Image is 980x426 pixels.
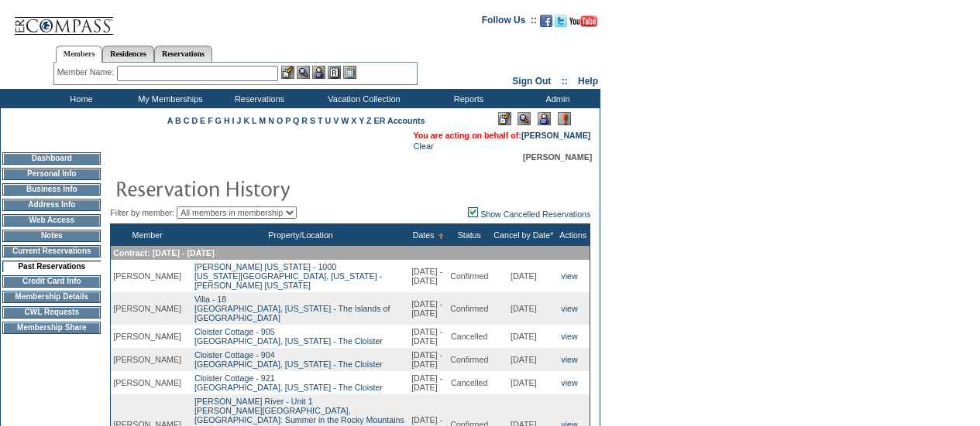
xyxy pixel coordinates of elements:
[569,19,597,29] a: Subscribe to our YouTube Channel
[523,152,592,162] span: [PERSON_NAME]
[490,260,556,292] td: [DATE]
[236,116,241,125] a: J
[113,248,214,257] span: Contract: [DATE] - [DATE]
[422,89,511,108] td: Reports
[194,373,383,392] a: Cloister Cottage - 921[GEOGRAPHIC_DATA], [US_STATE] - The Cloister
[57,66,117,79] div: Member Name:
[277,116,283,125] a: O
[409,348,448,371] td: [DATE] - [DATE]
[538,112,551,125] img: Impersonate
[328,66,341,79] img: Reservations
[498,112,511,125] img: Edit Mode
[2,214,101,227] td: Web Access
[184,116,190,125] a: C
[191,116,198,125] a: D
[578,76,598,87] a: Help
[268,230,333,240] a: Property/Location
[482,13,537,32] td: Follow Us ::
[194,262,382,290] a: [PERSON_NAME] [US_STATE] - 1000[US_STATE][GEOGRAPHIC_DATA], [US_STATE] - [PERSON_NAME] [US_STATE]
[413,230,435,240] a: Dates
[409,325,448,348] td: [DATE] - [DATE]
[208,116,213,125] a: F
[115,172,425,203] img: pgTtlResHistory.gif
[2,183,101,196] td: Business Info
[468,210,590,219] a: Show Cancelled Reservations
[561,355,577,364] a: view
[111,348,184,371] td: [PERSON_NAME]
[512,76,551,87] a: Sign Out
[490,371,556,394] td: [DATE]
[111,260,184,292] td: [PERSON_NAME]
[2,275,101,288] td: Credit Card Info
[374,116,425,125] a: ER Accounts
[301,116,308,125] a: R
[333,116,339,125] a: V
[413,141,433,151] a: Clear
[154,46,212,62] a: Reservations
[2,291,101,303] td: Membership Details
[268,116,274,125] a: N
[458,230,481,240] a: Status
[540,15,552,27] img: Become our fan on Facebook
[281,66,294,79] img: b_edit.gif
[35,89,124,108] td: Home
[167,116,173,125] a: A
[293,116,299,125] a: Q
[215,116,222,125] a: G
[409,371,448,394] td: [DATE] - [DATE]
[2,261,101,272] td: Past Reservations
[310,116,315,125] a: S
[252,116,256,125] a: L
[561,378,577,387] a: view
[194,295,390,322] a: Villa - 18[GEOGRAPHIC_DATA], [US_STATE] - The Islands of [GEOGRAPHIC_DATA]
[448,371,490,394] td: Cancelled
[224,116,230,125] a: H
[555,19,567,29] a: Follow us on Twitter
[232,116,235,125] a: I
[366,116,372,125] a: Z
[110,208,174,217] span: Filter by member:
[343,66,356,79] img: b_calculator.gif
[243,116,249,125] a: K
[2,168,101,180] td: Personal Info
[132,230,163,240] a: Member
[359,116,364,125] a: Y
[351,116,356,125] a: X
[490,292,556,325] td: [DATE]
[562,76,568,87] span: ::
[2,152,101,165] td: Dashboard
[521,131,590,140] a: [PERSON_NAME]
[194,327,383,346] a: Cloister Cottage - 905[GEOGRAPHIC_DATA], [US_STATE] - The Cloister
[56,46,103,63] a: Members
[2,245,101,257] td: Current Reservations
[435,233,445,239] img: Ascending
[124,89,213,108] td: My Memberships
[111,325,184,348] td: [PERSON_NAME]
[111,292,184,325] td: [PERSON_NAME]
[561,271,577,281] a: view
[175,116,181,125] a: B
[312,66,325,79] img: Impersonate
[555,15,567,27] img: Follow us on Twitter
[13,4,114,36] img: Compass Home
[2,306,101,319] td: CWL Requests
[200,116,205,125] a: E
[448,348,490,371] td: Confirmed
[448,325,490,348] td: Cancelled
[540,19,552,29] a: Become our fan on Facebook
[2,199,101,211] td: Address Info
[413,131,590,140] span: You are acting on behalf of:
[259,116,266,125] a: M
[213,89,302,108] td: Reservations
[2,230,101,242] td: Notes
[102,46,154,62] a: Residences
[569,15,597,27] img: Subscribe to our YouTube Channel
[518,112,531,125] img: View Mode
[561,332,577,341] a: view
[285,116,291,125] a: P
[111,371,184,394] td: [PERSON_NAME]
[448,260,490,292] td: Confirmed
[194,350,383,369] a: Cloister Cottage - 904[GEOGRAPHIC_DATA], [US_STATE] - The Cloister
[409,292,448,325] td: [DATE] - [DATE]
[2,322,101,334] td: Membership Share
